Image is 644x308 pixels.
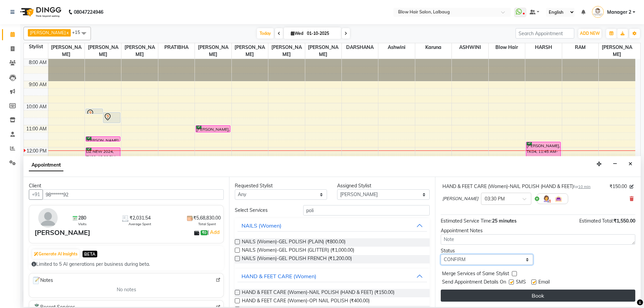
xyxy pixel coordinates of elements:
div: Client [29,182,224,189]
input: Search by Name/Mobile/Email/Code [43,189,224,200]
div: 8:00 AM [28,59,48,66]
span: +15 [72,29,85,35]
span: [PERSON_NAME] [232,43,268,59]
span: SMS [516,279,526,287]
span: karuna [415,43,451,52]
span: HAND & FEET CARE (Women)-NAIL POLISH (HAND & FEET) (₹150.00) [242,289,394,297]
div: HAND & FEET CARE (Women) [241,272,316,280]
span: [PERSON_NAME] [442,195,478,202]
span: 25 minutes [492,218,517,224]
span: PRATIBHA [158,43,195,52]
span: [PERSON_NAME] [305,43,341,59]
div: HAND & FEET CARE (Women)-NAIL POLISH (HAND & FEET) [442,183,591,190]
span: Blow Hair [489,43,525,52]
span: HARSH [525,43,561,52]
span: ₹1,550.00 [613,218,635,224]
div: [PERSON_NAME] [35,228,90,238]
div: Select Services [230,207,298,214]
div: NAILS (Women) [241,222,281,230]
i: Edit price [630,185,634,189]
span: ₹0 [201,230,208,236]
div: 11:00 AM [25,125,48,132]
span: Wed [289,31,305,36]
span: DARSHANA [342,43,378,52]
span: [PERSON_NAME] [268,43,305,59]
img: Hairdresser.png [542,195,550,203]
img: Interior.png [554,195,562,203]
div: Appointment Notes [441,227,635,234]
span: 10 min [578,184,591,189]
button: +91 [29,189,43,200]
span: Visits [78,222,87,227]
button: Close [626,159,635,169]
div: Assigned Stylist [337,182,429,189]
span: No notes [117,286,136,293]
span: ₹150.00 [609,183,627,190]
button: ADD NEW [578,29,601,38]
span: | [208,228,221,236]
span: [PERSON_NAME] [30,30,66,35]
span: Manager 2 [607,9,631,16]
a: Add [209,228,221,236]
span: RAM [562,43,598,52]
div: Stylist [24,43,48,50]
img: avatar [38,208,58,228]
button: NAILS (Women) [237,220,427,232]
div: keddekar, TK02, 10:15 AM-10:30 AM, Consultation [86,109,103,114]
span: Notes [32,276,53,285]
div: [PERSON_NAME], TK04, 11:45 AM-12:30 PM, HAND & FEET CARE (Women)-REGULAR PEDICURE [526,142,560,158]
span: Appointment [29,159,63,171]
span: ASHWINI [452,43,488,52]
span: [PERSON_NAME] [599,43,635,59]
div: Status [441,247,533,254]
span: Estimated Total: [579,218,613,224]
div: 10:00 AM [25,103,48,110]
span: [PERSON_NAME] [195,43,231,59]
span: [PERSON_NAME] [85,43,121,59]
div: LIZ NEW 2024, TK09, 12:00 PM-12:45 PM, HAIR CUT (Women)-CREATIVE STYLIST [86,148,120,163]
span: NAILS (Women)-GEL POLISH FRENCH (₹1,200.00) [242,255,352,263]
div: [PERSON_NAME], TK07, 11:00 AM-11:20 AM, HAIR WASH (Women)-REGULAR [196,126,230,132]
input: 2025-10-01 [305,28,338,39]
small: for [574,184,591,189]
span: BETA [83,251,97,257]
img: Manager 2 [592,6,604,18]
span: Total Spent [198,222,216,227]
a: x [66,30,69,35]
span: NAILS (Women)-GEL POLISH (PLAIN) (₹800.00) [242,238,345,247]
div: Requested Stylist [235,182,327,189]
span: Today [257,28,274,39]
span: ₹5,68,830.00 [193,214,221,222]
div: 12:00 PM [25,147,48,155]
span: Email [538,279,550,287]
input: Search by service name [303,205,430,215]
div: 9:00 AM [28,81,48,88]
button: Book [441,290,635,302]
span: NAILS (Women)-GEL POLISH (GLITTER) (₹1,000.00) [242,247,354,255]
span: Merge Services of Same Stylist [442,270,509,279]
span: [PERSON_NAME] [48,43,85,59]
button: HAND & FEET CARE (Women) [237,270,427,282]
div: Limited to 5 AI generations per business during beta. [32,261,221,268]
span: Ashwini [378,43,415,52]
b: 08047224946 [74,3,103,21]
button: Generate AI Insights [32,249,79,259]
img: logo [17,3,63,21]
span: [PERSON_NAME] [121,43,158,59]
span: ₹2,031.54 [129,214,151,222]
div: [PERSON_NAME], TK03, 10:25 AM-10:55 AM, HAIR CUT (Men)-CREATIVE STYLIST [103,113,120,123]
span: 280 [78,214,86,222]
span: HAND & FEET CARE (Women)-OPI NAIL POLISH (₹400.00) [242,297,370,306]
span: Estimated Service Time: [441,218,492,224]
div: [PERSON_NAME], TK04, 11:30 AM-11:45 AM, Inoa Root Touch Up Women [86,137,120,141]
span: ADD NEW [580,31,600,36]
input: Search Appointment [516,28,574,39]
span: Average Spent [128,222,151,227]
span: Send Appointment Details On [442,279,506,287]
